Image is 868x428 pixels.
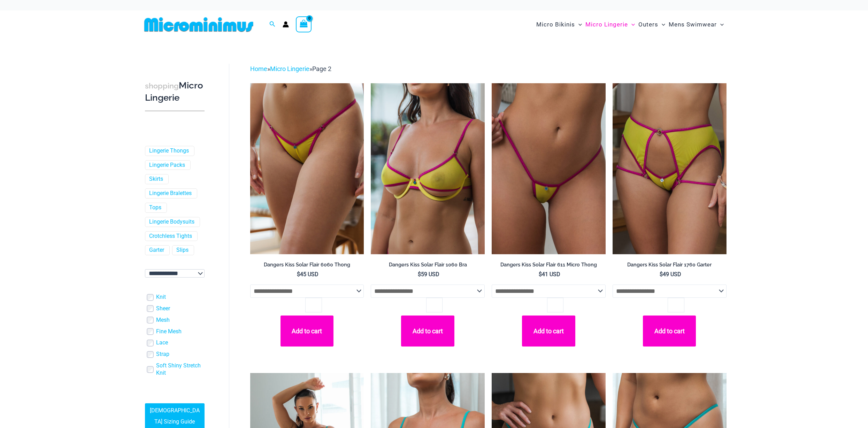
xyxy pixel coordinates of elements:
a: Sheer [156,305,170,312]
span: Menu Toggle [628,16,635,33]
h2: Dangers Kiss Solar Flair 1760 Garter [613,262,727,268]
a: Micro LingerieMenu ToggleMenu Toggle [584,14,637,35]
a: Account icon link [283,21,289,28]
a: Mens SwimwearMenu ToggleMenu Toggle [667,14,725,35]
a: OutersMenu ToggleMenu Toggle [637,14,667,35]
bdi: 49 USD [660,271,681,278]
span: Page 2 [312,65,331,72]
a: Strap [156,351,169,358]
span: $ [297,271,300,278]
a: Micro Lingerie [270,65,309,72]
a: Dangers Kiss Solar Flair 1760 Garter [613,262,727,271]
span: Menu Toggle [658,16,665,33]
a: Dangers Kiss Solar Flair 6060 Thong [250,262,364,271]
a: Micro BikinisMenu ToggleMenu Toggle [535,14,584,35]
a: Mesh [156,317,170,324]
img: Dangers Kiss Solar Flair 6060 Thong 01 [250,83,364,254]
a: Slips [176,247,189,254]
a: Dangers Kiss Solar Flair 611 Micro Thong [492,262,606,271]
img: Dangers Kiss Solar Flair 6060 Thong 1760 Garter 03 [613,83,727,254]
a: Lingerie Packs [149,162,185,169]
button: Add to cart [643,316,696,347]
span: Menu Toggle [575,16,582,33]
a: Crotchless Tights [149,233,192,240]
img: Dangers Kiss Solar Flair 1060 Bra 01 [371,83,485,254]
span: $ [660,271,663,278]
input: Product quantity [305,298,322,312]
h2: Dangers Kiss Solar Flair 6060 Thong [250,262,364,268]
span: shopping [145,81,179,90]
span: Micro Lingerie [585,16,628,33]
a: Tops [149,204,161,211]
a: Dangers Kiss Solar Flair 6060 Thong 1760 Garter 03Dangers Kiss Solar Flair 6060 Thong 1760 Garter... [613,83,727,254]
span: Mens Swimwear [669,16,717,33]
bdi: 41 USD [539,271,560,278]
h2: Dangers Kiss Solar Flair 611 Micro Thong [492,262,606,268]
a: Soft Shiny Stretch Knit [156,362,205,377]
bdi: 59 USD [418,271,439,278]
h2: Dangers Kiss Solar Flair 1060 Bra [371,262,485,268]
a: Lingerie Thongs [149,147,189,155]
a: Search icon link [269,20,276,29]
a: Dangers Kiss Solar Flair 6060 Thong 01Dangers Kiss Solar Flair 6060 Thong 02Dangers Kiss Solar Fl... [250,83,364,254]
a: Home [250,65,267,72]
span: $ [418,271,421,278]
bdi: 45 USD [297,271,318,278]
a: View Shopping Cart, empty [296,16,312,32]
a: Lingerie Bralettes [149,190,192,197]
a: Dangers Kiss Solar Flair 1060 Bra [371,262,485,271]
span: Outers [638,16,658,33]
input: Product quantity [426,298,443,312]
a: Lingerie Bodysuits [149,218,194,226]
img: MM SHOP LOGO FLAT [141,17,256,32]
button: Add to cart [401,316,454,347]
img: Dangers Kiss Solar Flair 611 Micro 01 [492,83,606,254]
a: Lace [156,339,168,347]
span: » » [250,65,331,72]
span: Menu Toggle [717,16,724,33]
a: Dangers Kiss Solar Flair 611 Micro 01Dangers Kiss Solar Flair 611 Micro 02Dangers Kiss Solar Flai... [492,83,606,254]
input: Product quantity [668,298,684,312]
select: wpc-taxonomy-pa_color-745982 [145,269,205,278]
span: $ [539,271,542,278]
a: Fine Mesh [156,328,182,335]
h3: Micro Lingerie [145,80,205,104]
span: Micro Bikinis [536,16,575,33]
a: Garter [149,247,164,254]
a: Skirts [149,176,163,183]
input: Product quantity [547,298,563,312]
a: Dangers Kiss Solar Flair 1060 Bra 01Dangers Kiss Solar Flair 1060 Bra 02Dangers Kiss Solar Flair ... [371,83,485,254]
button: Add to cart [522,316,575,347]
nav: Site Navigation [533,13,727,36]
a: Knit [156,294,166,301]
button: Add to cart [281,316,333,347]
